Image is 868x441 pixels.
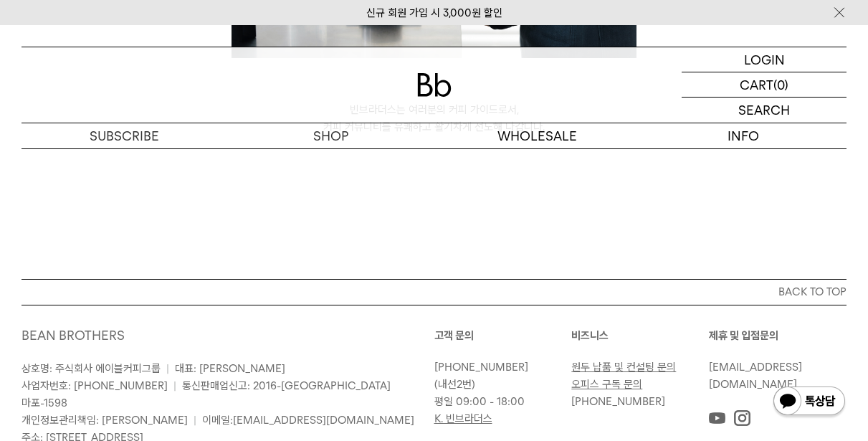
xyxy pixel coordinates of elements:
a: 원두 납품 및 컨설팅 문의 [571,361,676,374]
p: 고객 문의 [434,327,572,344]
button: BACK TO TOP [22,279,846,305]
span: 통신판매업신고: 2016-[GEOGRAPHIC_DATA]마포-1598 [22,379,391,409]
p: (0) [773,72,788,97]
p: 비즈니스 [571,327,709,344]
a: K. 빈브라더스 [434,412,492,425]
span: 대표: [PERSON_NAME] [175,362,285,375]
a: CART (0) [682,72,846,98]
p: LOGIN [744,47,785,72]
a: SUBSCRIBE [22,123,228,148]
a: BEAN BROTHERS [22,328,125,343]
a: LOGIN [682,47,846,72]
p: WHOLESALE [434,123,641,148]
span: 이메일: [202,414,414,427]
span: 상호명: 주식회사 에이블커피그룹 [22,362,161,375]
p: CART [740,72,773,97]
p: INFO [640,123,846,148]
a: [PHONE_NUMBER] [434,361,528,374]
span: | [173,379,176,392]
a: 오피스 구독 문의 [571,378,642,391]
p: 평일 09:00 - 18:00 [434,393,565,410]
span: 사업자번호: [PHONE_NUMBER] [22,379,168,392]
span: | [166,362,169,375]
img: 로고 [417,73,452,97]
p: (내선2번) [434,359,565,393]
p: 제휴 및 입점문의 [709,327,846,344]
p: SEARCH [738,98,790,123]
a: SHOP [228,123,434,148]
span: | [194,414,196,427]
a: 신규 회원 가입 시 3,000원 할인 [366,6,502,19]
a: [PHONE_NUMBER] [571,395,665,408]
span: 개인정보관리책임: [PERSON_NAME] [22,414,188,427]
img: 카카오톡 채널 1:1 채팅 버튼 [772,385,846,419]
a: [EMAIL_ADDRESS][DOMAIN_NAME] [709,361,802,391]
a: [EMAIL_ADDRESS][DOMAIN_NAME] [233,414,414,427]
